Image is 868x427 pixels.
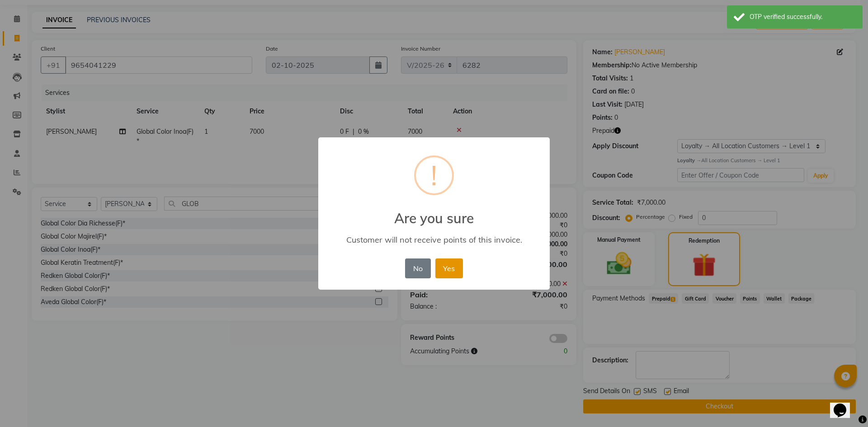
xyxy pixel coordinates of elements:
[405,258,430,278] button: No
[750,12,856,22] div: OTP verified successfully.
[830,391,859,418] iframe: chat widget
[431,157,437,193] div: !
[331,235,537,245] div: Customer will not receive points of this invoice.
[435,258,463,278] button: Yes
[318,199,550,226] h2: Are you sure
